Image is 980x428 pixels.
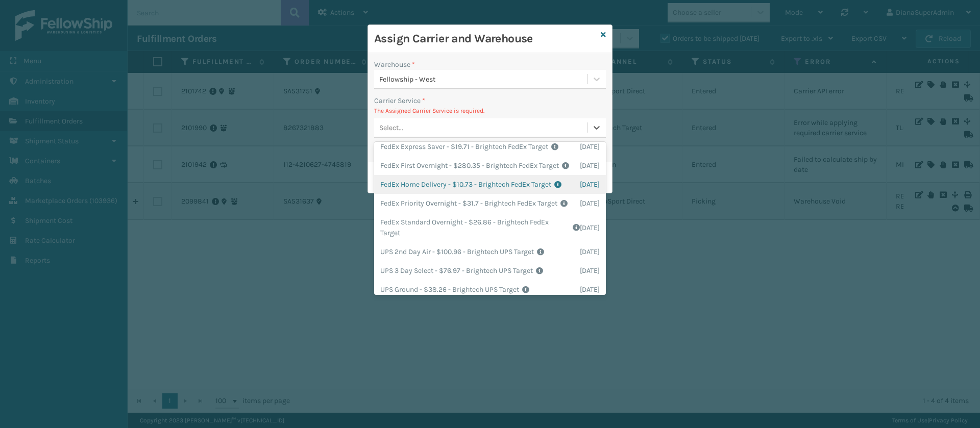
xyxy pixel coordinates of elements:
[580,284,600,295] span: [DATE]
[374,95,425,106] label: Carrier Service
[580,265,600,276] span: [DATE]
[374,280,606,299] div: UPS Ground - $38.26 - Brightech UPS Target
[374,137,606,156] div: FedEx Express Saver - $19.71 - Brightech FedEx Target
[374,175,606,194] div: FedEx Home Delivery - $10.73 - Brightech FedEx Target
[580,141,600,152] span: [DATE]
[580,246,600,257] span: [DATE]
[580,198,600,209] span: [DATE]
[374,261,606,280] div: UPS 3 Day Select - $76.97 - Brightech UPS Target
[374,194,606,213] div: FedEx Priority Overnight - $31.7 - Brightech FedEx Target
[580,179,600,190] span: [DATE]
[374,156,606,175] div: FedEx First Overnight - $280.35 - Brightech FedEx Target
[374,106,606,115] p: The Assigned Carrier Service is required.
[580,222,600,233] span: [DATE]
[374,242,606,261] div: UPS 2nd Day Air - $100.96 - Brightech UPS Target
[374,31,597,46] h3: Assign Carrier and Warehouse
[374,59,415,70] label: Warehouse
[379,122,403,133] div: Select...
[379,74,588,85] div: Fellowship - West
[580,160,600,171] span: [DATE]
[374,213,606,242] div: FedEx Standard Overnight - $26.86 - Brightech FedEx Target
